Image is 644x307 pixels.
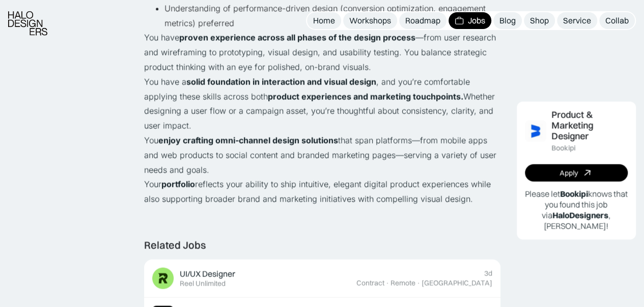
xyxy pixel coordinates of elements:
div: Service [563,15,591,26]
div: Shop [530,15,549,26]
div: · [385,278,389,287]
div: UI/UX Designer [180,268,235,279]
a: Blog [493,12,522,29]
p: You have —from user research and wireframing to prototyping, visual design, and usability testing... [144,30,500,74]
a: Collab [599,12,635,29]
div: Collab [605,15,629,26]
div: Home [313,15,335,26]
p: Your reflects your ability to ship intuitive, elegant digital product experiences while also supp... [144,177,500,206]
a: Home [307,12,341,29]
b: Bookipi [560,189,588,199]
a: Roadmap [399,12,446,29]
div: Reel Unlimited [180,279,226,288]
strong: proven experience across all phases of the design process [179,32,415,42]
div: Bookipi [551,144,575,152]
strong: product experiences and marketing touchpoints. [268,91,463,101]
div: Roadmap [405,15,440,26]
div: Product & Marketing Designer [551,110,628,142]
a: Workshops [343,12,397,29]
a: Jobs [449,12,491,29]
a: Apply [525,164,628,182]
a: Shop [524,12,555,29]
li: Understanding of performance-driven design (conversion optimization, engagement metrics) preferred [164,1,500,31]
img: Job Image [525,121,546,142]
a: Job ImageUI/UX DesignerReel Unlimited3dContract·Remote·[GEOGRAPHIC_DATA] [144,259,500,297]
div: [GEOGRAPHIC_DATA] [422,278,492,287]
strong: portfolio [161,179,195,189]
div: Jobs [468,15,485,26]
div: Workshops [349,15,391,26]
p: You have a , and you’re comfortable applying these skills across both Whether designing a user fl... [144,74,500,133]
div: 3d [484,269,492,277]
img: Job Image [152,267,174,289]
p: Please let knows that you found this job via , [PERSON_NAME]! [525,189,628,231]
p: You that span platforms—from mobile apps and web products to social content and branded marketing... [144,133,500,177]
div: Blog [499,15,516,26]
div: Remote [390,278,415,287]
a: Service [557,12,597,29]
div: Contract [356,278,384,287]
strong: solid foundation in interaction and visual design [186,76,376,87]
div: Related Jobs [144,239,206,251]
div: · [416,278,421,287]
strong: enjoy crafting omni-channel design solutions [158,135,338,145]
b: HaloDesigners [552,210,608,220]
div: Apply [559,169,578,178]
